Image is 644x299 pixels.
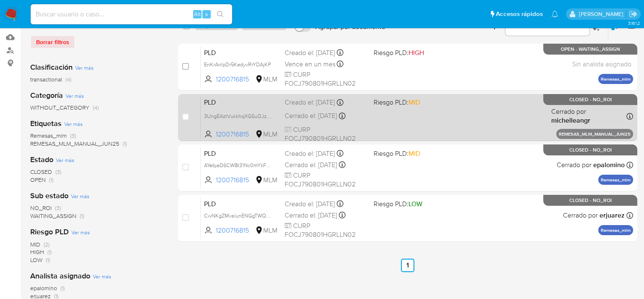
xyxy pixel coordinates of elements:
[31,9,232,20] input: Buscar usuario o caso...
[551,10,558,18] a: Notificaciones
[205,10,208,18] span: s
[579,10,626,18] p: diego.ortizcastro@mercadolibre.com.mx
[194,10,201,18] span: Alt
[496,10,543,18] span: Accesos rápidos
[628,20,640,26] span: 3.161.2
[212,8,229,20] button: search-icon
[629,10,638,18] a: Salir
